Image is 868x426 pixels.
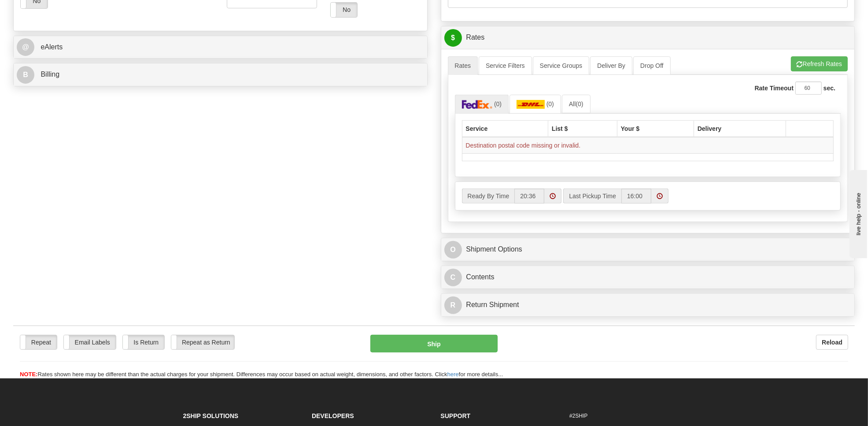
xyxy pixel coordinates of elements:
button: Ship [370,335,497,352]
iframe: chat widget [848,168,867,258]
strong: 2Ship Solutions [183,412,239,419]
a: Rates [448,56,478,75]
label: Last Pickup Time [563,189,621,204]
span: C [444,269,462,286]
a: CContents [444,268,852,286]
a: Service Filters [479,56,532,75]
strong: Support [441,412,471,419]
a: @ eAlerts [17,38,424,56]
span: @ [17,38,34,56]
th: Service [462,121,548,137]
button: Reload [816,335,848,350]
span: NOTE: [20,371,37,378]
span: (0) [576,100,583,107]
a: RReturn Shipment [444,296,852,314]
a: $Rates [444,29,852,47]
label: Email Labels [64,335,116,349]
span: eAlerts [41,43,63,51]
label: Repeat as Return [171,335,234,349]
th: List $ [548,121,617,137]
b: Reload [822,339,842,346]
label: sec. [824,84,835,93]
span: R [444,296,462,314]
a: here [447,371,459,378]
label: Is Return [123,335,165,349]
th: Delivery [694,121,786,137]
label: Ready By Time [462,189,515,204]
span: $ [444,29,462,47]
a: Deliver By [590,56,632,75]
td: Destination postal code missing or invalid. [462,137,834,154]
strong: Developers [312,412,354,419]
span: O [444,241,462,259]
span: (0) [494,100,502,107]
a: Service Groups [533,56,589,75]
button: Refresh Rates [791,56,848,71]
a: All [562,95,591,113]
a: B Billing [17,66,424,84]
a: Drop Off [633,56,671,75]
label: Rate Timeout [755,84,794,93]
h6: #2SHIP [569,413,685,419]
label: Repeat [20,335,57,349]
img: FedEx Express® [462,100,493,109]
th: Your $ [617,121,694,137]
div: Rates shown here may be different than the actual charges for your shipment. Differences may occu... [13,370,855,379]
span: B [17,66,34,84]
img: DHL [517,100,545,109]
a: OShipment Options [444,241,852,259]
label: No [331,3,358,17]
span: (0) [547,100,554,107]
span: Billing [41,70,59,78]
div: live help - online [7,7,81,14]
